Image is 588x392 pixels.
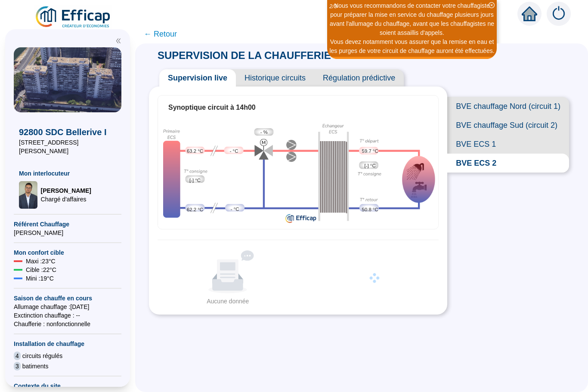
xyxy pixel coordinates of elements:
[447,116,569,135] span: BVE chauffage Sud (circuit 2)
[187,206,203,213] span: 62.2 °C
[41,186,91,195] span: [PERSON_NAME]
[19,181,37,209] img: Chargé d'affaires
[447,97,569,116] span: BVE chauffage Nord (circuit 1)
[34,5,112,29] img: efficap energie logo
[547,2,571,26] img: alerts
[159,69,236,86] span: Supervision live
[362,148,378,155] span: 59.7 °C
[22,352,62,360] span: circuits régulés
[158,119,438,226] div: Synoptique
[26,257,56,265] span: Maxi : 23 °C
[362,206,378,213] span: 50.8 °C
[158,119,438,226] img: ecs-supervision.4e789799f7049b378e9c.png
[14,352,21,360] span: 4
[14,294,121,302] span: Saison de chauffe en cours
[14,362,21,370] span: 3
[14,228,121,237] span: [PERSON_NAME]
[14,320,121,328] span: Chaufferie : non fonctionnelle
[365,162,376,170] span: [-] °C
[314,69,404,86] span: Régulation prédictive
[522,6,537,22] span: home
[26,274,54,283] span: Mini : 19 °C
[19,138,116,155] span: [STREET_ADDRESS][PERSON_NAME]
[149,49,340,61] span: SUPERVISION DE LA CHAUFFERIE
[14,311,121,320] span: Exctinction chauffage : --
[115,38,121,44] span: double-left
[236,69,314,86] span: Historique circuits
[14,340,121,348] span: Installation de chauffage
[260,129,268,136] span: - %
[144,28,177,40] span: ← Retour
[189,177,201,184] span: [-] °C
[26,265,56,274] span: Cible : 22 °C
[19,169,116,178] span: Mon interlocuteur
[328,1,495,37] div: Nous vous recommandons de contacter votre chauffagiste pour préparer la mise en service du chauff...
[447,154,569,173] span: BVE ECS 2
[187,148,203,155] span: 63.2 °C
[14,302,121,311] span: Allumage chauffage : [DATE]
[41,195,91,204] span: Chargé d'affaires
[14,382,121,390] span: Contexte du site
[168,102,428,113] div: Synoptique circuit à 14h00
[14,248,121,257] span: Mon confort cible
[19,126,116,138] span: 92800 SDC Bellerive I
[231,206,239,213] span: - °C
[489,2,495,8] span: close-circle
[328,37,495,56] div: Vous devez notamment vous assurer que la remise en eau et les purges de votre circuit de chauffag...
[230,148,238,155] span: - °C
[161,297,295,306] div: Aucune donnée
[447,135,569,154] span: BVE ECS 1
[22,362,49,370] span: batiments
[14,220,121,228] span: Référent Chauffage
[329,3,337,9] i: 2 / 3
